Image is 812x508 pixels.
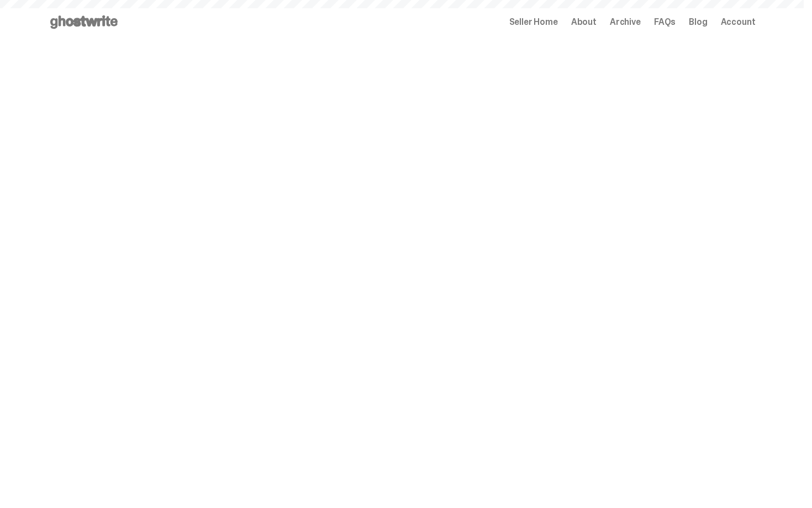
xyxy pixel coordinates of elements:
[721,18,756,27] a: Account
[509,18,558,27] a: Seller Home
[654,18,676,27] a: FAQs
[610,18,641,27] a: Archive
[689,18,707,27] a: Blog
[571,18,597,27] a: About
